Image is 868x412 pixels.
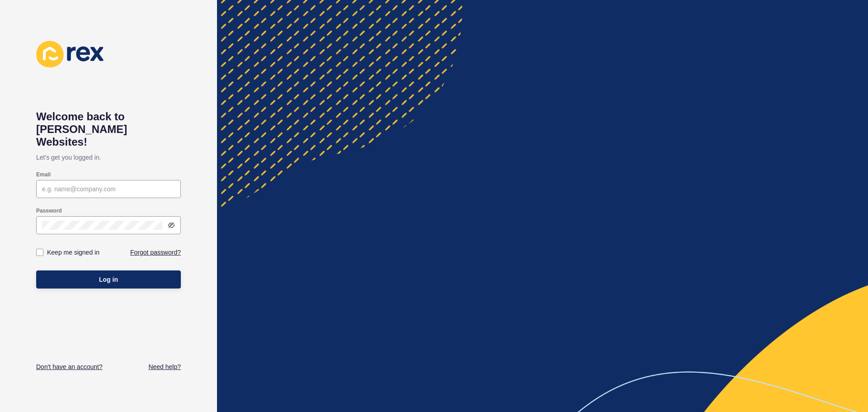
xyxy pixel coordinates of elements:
[36,270,181,289] button: Log in
[47,248,99,257] label: Keep me signed in
[42,185,175,194] input: e.g. name@company.com
[99,275,118,284] span: Log in
[36,110,181,148] h1: Welcome back to [PERSON_NAME] Websites!
[36,171,51,178] label: Email
[36,207,62,214] label: Password
[130,248,181,257] a: Forgot password?
[148,362,181,371] a: Need help?
[36,362,103,371] a: Don't have an account?
[36,148,181,166] p: Let's get you logged in.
